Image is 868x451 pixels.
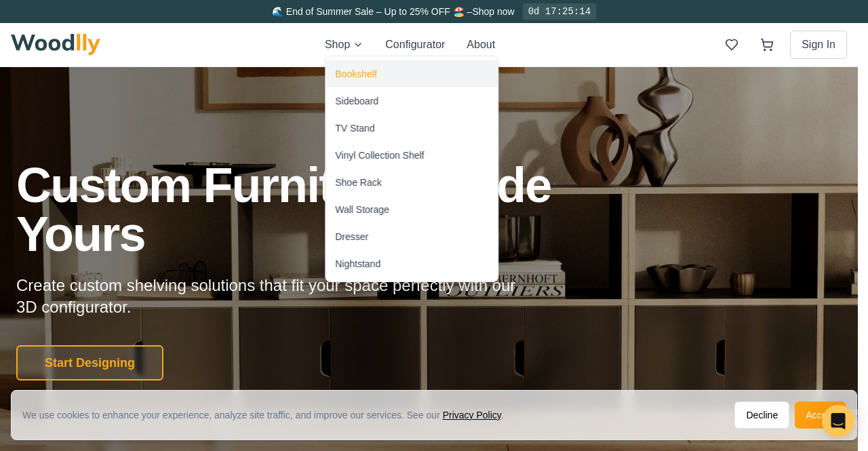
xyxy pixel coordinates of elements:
[335,149,424,162] div: Vinyl Collection Shelf
[335,121,374,135] div: TV Stand
[335,203,389,216] div: Wall Storage
[335,94,378,108] div: Sideboard
[325,56,498,282] div: Shop
[335,67,376,81] div: Bookshelf
[335,257,380,271] div: Nightstand
[335,176,381,189] div: Shoe Rack
[335,230,368,243] div: Dresser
